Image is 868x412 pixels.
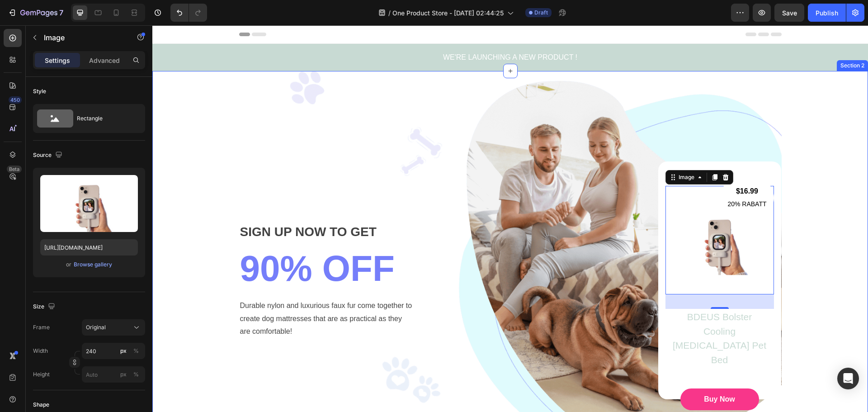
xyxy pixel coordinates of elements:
[575,173,614,185] p: 20% RABATT
[528,363,607,385] button: Buy Now
[782,9,797,17] span: Save
[837,368,859,389] div: Open Intercom Messenger
[388,8,391,18] span: /
[33,401,49,409] div: Shape
[118,346,129,356] button: %
[40,239,138,256] input: https://example.com/image.jpg
[89,56,120,65] p: Advanced
[66,259,71,270] span: or
[131,369,142,380] button: px
[33,149,64,161] div: Source
[82,319,145,336] button: Original
[59,7,63,18] p: 7
[33,370,50,379] label: Height
[575,161,614,171] p: $16.99
[170,4,207,22] div: Undo/Redo
[77,108,132,129] div: Rectangle
[86,323,106,331] span: Original
[574,172,615,185] div: Rich Text Editor. Editing area: main
[40,175,138,232] img: preview-image
[4,4,67,22] button: 7
[45,56,70,65] p: Settings
[120,347,127,355] div: px
[816,8,838,18] div: Publish
[120,370,127,379] div: px
[552,369,582,379] div: Buy Now
[519,284,616,341] p: BDEUS Bolster Cooling [MEDICAL_DATA] Pet Bed
[686,36,714,44] div: Section 2
[152,25,868,412] iframe: Design area
[808,4,846,22] button: Publish
[33,347,48,355] label: Width
[82,343,145,359] input: px%
[534,9,548,17] span: Draft
[82,366,145,383] input: px%
[7,166,22,173] div: Beta
[133,347,139,355] div: %
[74,260,112,269] div: Browse gallery
[133,370,139,379] div: %
[44,32,121,43] p: Image
[524,148,544,156] div: Image
[33,301,57,313] div: Size
[33,87,46,95] div: Style
[131,346,142,356] button: px
[392,8,504,18] span: One Product Store - [DATE] 02:44:25
[73,260,113,269] button: Browse gallery
[9,96,22,104] div: 450
[33,323,50,331] label: Frame
[774,4,804,22] button: Save
[118,369,129,380] button: %
[513,161,622,269] img: Alt Image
